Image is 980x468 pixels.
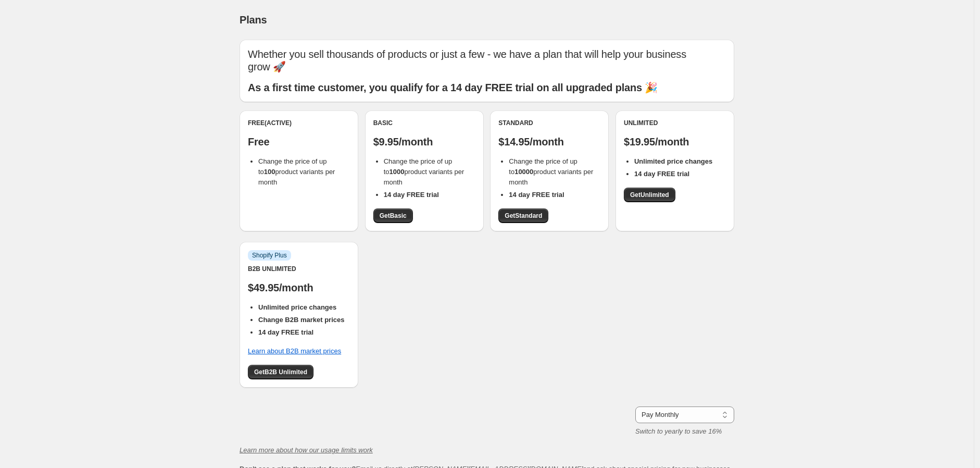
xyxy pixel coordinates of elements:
[505,212,542,220] span: Get Standard
[373,136,475,148] p: $9.95/month
[373,119,475,127] div: Basic
[380,212,407,220] span: Get Basic
[248,347,341,355] a: Learn about B2B market prices
[514,168,533,176] b: 10000
[258,157,335,186] span: Change the price of up to product variants per month
[248,365,313,379] a: GetB2B Unlimited
[240,446,373,454] a: Learn more about how our usage limits work
[264,168,275,176] b: 100
[498,208,548,223] a: GetStandard
[248,82,658,93] b: As a first time customer, you qualify for a 14 day FREE trial on all upgraded plans 🎉
[509,191,564,199] b: 14 day FREE trial
[498,136,600,148] p: $14.95/month
[248,265,350,273] div: B2B Unlimited
[509,157,593,186] span: Change the price of up to product variants per month
[624,119,726,127] div: Unlimited
[634,157,712,165] b: Unlimited price changes
[498,119,600,127] div: Standard
[248,136,350,148] p: Free
[252,251,287,260] span: Shopify Plus
[258,316,344,324] b: Change B2B market prices
[254,368,307,376] span: Get B2B Unlimited
[634,170,689,178] b: 14 day FREE trial
[384,157,464,186] span: Change the price of up to product variants per month
[373,208,413,223] a: GetBasic
[248,281,350,294] p: $49.95/month
[258,328,313,336] b: 14 day FREE trial
[630,191,669,199] span: Get Unlimited
[240,14,267,26] span: Plans
[384,191,439,199] b: 14 day FREE trial
[624,136,726,148] p: $19.95/month
[248,119,350,127] div: Free (Active)
[635,427,722,435] i: Switch to yearly to save 16%
[248,48,726,73] p: Whether you sell thousands of products or just a few - we have a plan that will help your busines...
[624,188,675,202] a: GetUnlimited
[258,303,336,311] b: Unlimited price changes
[390,168,405,176] b: 1000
